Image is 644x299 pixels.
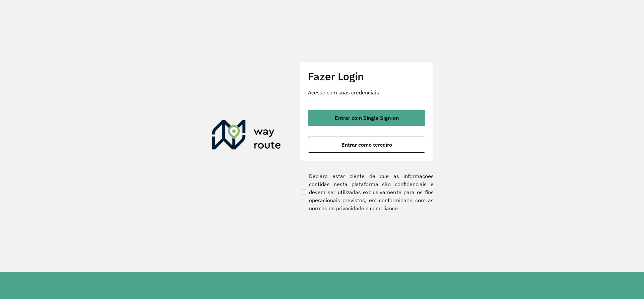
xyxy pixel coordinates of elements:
label: Declaro estar ciente de que as informações contidas nesta plataforma são confidenciais e devem se... [300,172,434,212]
button: button [308,137,425,153]
span: Entrar com Single Sign-on [335,115,399,121]
button: button [308,110,425,126]
span: Entrar como terceiro [341,142,392,147]
p: Acesse com suas credenciais [308,88,425,96]
img: Roteirizador AmbevTech [212,120,281,152]
h2: Fazer Login [308,70,425,83]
